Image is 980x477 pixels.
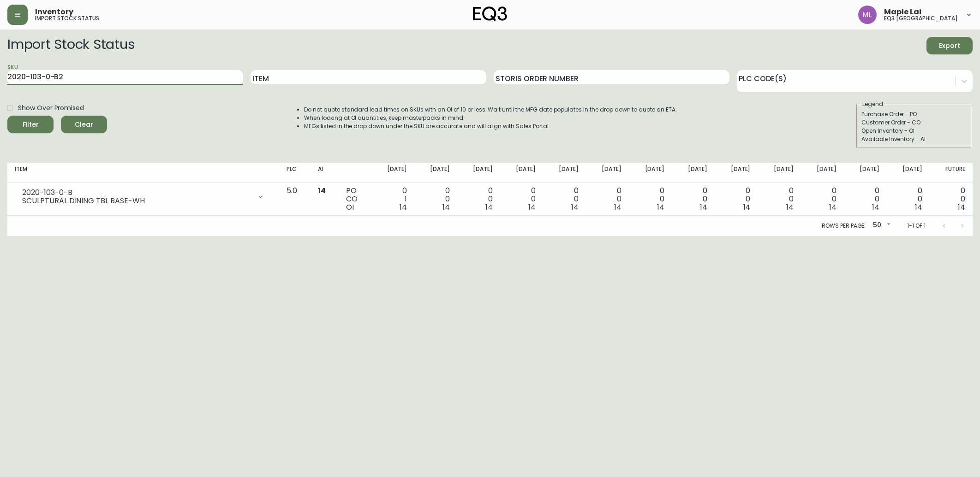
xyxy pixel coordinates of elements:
h5: eq3 [GEOGRAPHIC_DATA] [884,16,958,21]
div: 0 0 [808,187,837,212]
span: 14 [700,202,707,212]
div: 0 0 [422,187,450,212]
th: [DATE] [629,163,672,183]
th: [DATE] [758,163,801,183]
span: 14 [958,202,965,212]
div: 0 1 [379,187,407,212]
th: [DATE] [457,163,500,183]
th: [DATE] [715,163,758,183]
div: 0 0 [465,187,493,212]
p: 1-1 of 1 [907,222,926,230]
span: Inventory [35,8,73,16]
legend: Legend [861,100,884,108]
div: 0 0 [593,187,621,212]
span: Maple Lai [884,8,921,16]
div: 0 0 [894,187,922,212]
div: 0 0 [851,187,879,212]
div: 0 0 [679,187,707,212]
div: 2020-103-0-B [22,188,251,197]
span: 14 [915,202,922,212]
h2: Import Stock Status [7,37,134,54]
div: 0 0 [636,187,664,212]
span: 14 [786,202,794,212]
div: 0 0 [722,187,750,212]
img: 61e28cffcf8cc9f4e300d877dd684943 [858,6,877,24]
div: PO CO [346,187,364,212]
div: SCULPTURAL DINING TBL BASE-WH [22,197,251,205]
div: 0 0 [508,187,536,212]
div: Purchase Order - PO [861,110,967,118]
th: [DATE] [887,163,930,183]
div: Open Inventory - OI [861,127,967,135]
button: Export [926,37,973,54]
div: Customer Order - CO [861,118,967,127]
th: PLC [279,163,311,183]
td: 5.0 [279,183,311,216]
span: Show Over Promised [18,103,84,113]
span: 14 [528,202,536,212]
span: 14 [571,202,579,212]
th: [DATE] [371,163,414,183]
span: 14 [400,202,407,212]
div: 2020-103-0-BSCULPTURAL DINING TBL BASE-WH [15,187,272,207]
span: 14 [442,202,450,212]
div: 0 0 [937,187,965,212]
button: Filter [7,116,54,133]
th: [DATE] [414,163,457,183]
span: 14 [614,202,621,212]
span: 14 [829,202,837,212]
th: AI [311,163,339,183]
span: 14 [743,202,751,212]
th: [DATE] [844,163,887,183]
span: 14 [657,202,664,212]
th: [DATE] [586,163,629,183]
span: Export [934,40,965,52]
span: 14 [318,185,326,196]
div: 50 [869,218,892,233]
span: 14 [872,202,879,212]
div: 0 0 [765,187,793,212]
li: MFGs listed in the drop down under the SKU are accurate and will align with Sales Portal. [304,122,677,130]
th: [DATE] [543,163,586,183]
span: Clear [68,119,100,130]
h5: import stock status [35,16,99,21]
button: Clear [61,116,107,133]
div: Available Inventory - AI [861,135,967,143]
img: logo [473,6,507,21]
span: OI [346,202,354,212]
th: [DATE] [500,163,543,183]
p: Rows per page: [822,222,866,230]
th: [DATE] [801,163,844,183]
th: Item [7,163,279,183]
th: [DATE] [672,163,715,183]
li: Do not quote standard lead times on SKUs with an OI of 10 or less. Wait until the MFG date popula... [304,106,677,114]
li: When looking at OI quantities, keep masterpacks in mind. [304,114,677,122]
div: 0 0 [550,187,579,212]
th: Future [930,163,973,183]
span: 14 [485,202,493,212]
